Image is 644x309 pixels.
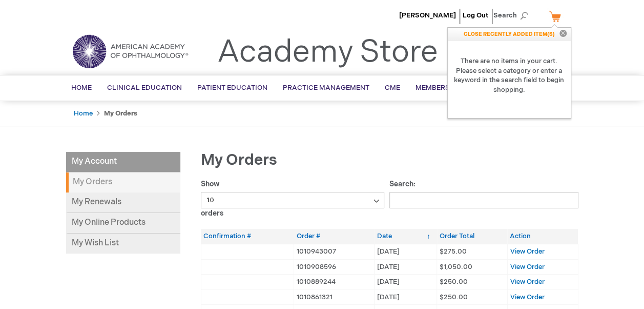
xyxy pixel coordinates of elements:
[416,84,462,92] span: Membership
[375,275,437,290] td: [DATE]
[201,180,385,218] label: Show orders
[197,84,267,92] span: Patient Education
[201,229,294,244] th: Confirmation #: activate to sort column ascending
[448,28,571,41] p: CLOSE RECENTLY ADDED ITEM(S)
[66,172,180,192] strong: My Orders
[66,213,180,234] a: My Online Products
[440,247,467,256] span: $275.00
[385,84,400,92] span: CME
[66,234,180,254] a: My Wish List
[440,278,468,286] span: $250.00
[375,244,437,259] td: [DATE]
[440,263,472,271] span: $1,050.00
[510,278,545,286] a: View Order
[104,109,137,118] strong: My Orders
[294,275,374,290] td: 1010889244
[375,229,437,244] th: Date: activate to sort column ascending
[399,11,456,20] a: [PERSON_NAME]
[510,293,545,301] a: View Order
[463,11,488,20] a: Log Out
[201,192,385,208] select: Showorders
[283,84,369,92] span: Practice Management
[389,192,578,208] input: Search:
[294,229,374,244] th: Order #: activate to sort column ascending
[294,244,374,259] td: 1010943007
[375,289,437,305] td: [DATE]
[71,84,92,92] span: Home
[107,84,182,92] span: Clinical Education
[294,259,374,275] td: 1010908596
[448,41,571,110] strong: There are no items in your cart. Please select a category or enter a keyword in the search field ...
[375,259,437,275] td: [DATE]
[493,5,532,26] span: Search
[74,109,93,118] a: Home
[440,293,468,301] span: $250.00
[510,263,545,271] a: View Order
[201,151,277,169] span: My Orders
[437,229,508,244] th: Order Total: activate to sort column ascending
[389,180,578,204] label: Search:
[510,247,545,256] a: View Order
[66,192,180,213] a: My Renewals
[507,229,578,244] th: Action: activate to sort column ascending
[294,289,374,305] td: 1010861321
[217,34,438,71] a: Academy Store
